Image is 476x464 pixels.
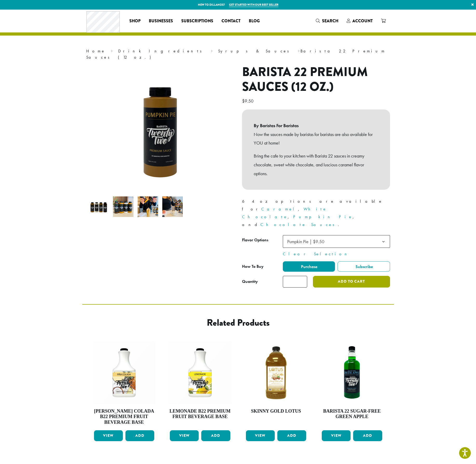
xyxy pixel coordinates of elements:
[111,46,113,54] span: ›
[283,235,390,248] span: Pumpkin Pie | $9.50
[277,430,306,441] button: Add
[242,98,245,104] span: $
[245,341,308,404] img: Skinny-Gold-Lotus-300x300.jpg
[300,264,317,269] span: Purchase
[211,46,213,54] span: ›
[320,341,384,404] img: SF-GREEN-APPLE-e1709238144380.png
[293,214,353,220] a: Pumpkin Pie
[218,48,292,54] a: Syrups & Sauces
[313,276,390,288] button: Add to cart
[88,196,109,217] img: Barista 22 12 oz Sauces - All Flavors
[242,206,327,220] a: White Chocolate
[124,317,352,328] h2: Related products
[261,206,298,212] a: Caramel
[245,408,308,414] h4: Skinny Gold Lotus
[113,196,133,217] img: B22 12 oz sauces line up
[94,430,123,441] a: View
[138,196,158,217] img: Barista 22 Premium Sauces (12 oz.) - Image 3
[201,430,230,441] button: Add
[93,341,156,404] img: Pina-Colada-Stock-e1680894762376.png
[242,65,390,94] h1: Barista 22 Premium Sauces (12 oz.)
[287,238,324,244] span: Pumpkin Pie | $9.50
[245,341,308,428] a: Skinny Gold Lotus
[242,197,390,229] p: 64 oz options are available for , , , and .
[242,236,283,244] label: Flavor Options
[86,48,105,54] a: Home
[169,341,232,428] a: Lemonade B22 Premium Fruit Beverage Base
[254,130,378,148] p: Now the sauces made by baristas for baristas are also available for YOU at home!
[242,264,264,269] span: How To Buy
[129,18,140,24] span: Shop
[242,278,258,285] div: Quantity
[322,18,338,24] span: Search
[312,17,343,25] a: Search
[298,46,300,54] span: ›
[285,236,330,247] span: Pumpkin Pie | $9.50
[254,121,378,130] b: By Baristas For Baristas
[169,341,232,404] img: Lemonade-Stock-e1680894368974.png
[222,18,240,24] span: Contact
[320,408,384,420] h4: Barista 22 Sugar-Free Green Apple
[322,430,351,441] a: View
[229,3,278,7] a: Get started with our best seller
[125,430,154,441] button: Add
[283,251,390,257] a: Clear Selection
[355,264,373,269] span: Subscribe
[352,18,373,24] span: Account
[169,408,232,420] h4: Lemonade B22 Premium Fruit Beverage Base
[86,48,390,60] nav: Breadcrumb
[93,341,156,428] a: [PERSON_NAME] Colada B22 Premium Fruit Beverage Base
[242,98,255,104] bdi: 9.50
[254,152,378,178] p: Bring the cafe to your kitchen with Barista 22 sauces in creamy chocolate, sweet white chocolate,...
[249,18,260,24] span: Blog
[320,341,384,428] a: Barista 22 Sugar-Free Green Apple
[125,17,145,25] a: Shop
[353,430,382,441] button: Add
[283,276,307,288] input: Product quantity
[93,408,156,425] h4: [PERSON_NAME] Colada B22 Premium Fruit Beverage Base
[246,430,275,441] a: View
[181,18,213,24] span: Subscriptions
[260,222,338,227] a: Chocolate Sauces
[162,196,183,217] img: Barista 22 Premium Sauces (12 oz.) - Image 4
[149,18,173,24] span: Businesses
[118,48,205,54] a: Drink Ingredients
[170,430,199,441] a: View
